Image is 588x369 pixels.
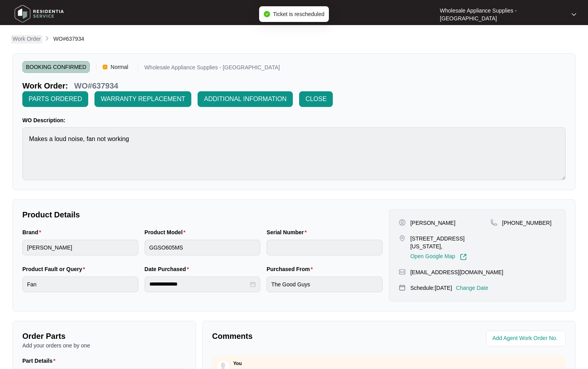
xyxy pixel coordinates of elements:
[492,334,561,343] input: Add Agent Work Order No.
[22,331,186,342] p: Order Parts
[22,209,383,220] p: Product Details
[74,80,118,91] p: WO#637934
[103,65,107,69] img: Vercel Logo
[305,94,327,104] span: CLOSE
[273,11,325,17] span: Ticket is rescheduled
[44,35,50,42] img: chevron-right
[410,253,467,260] a: Open Google Map
[410,219,456,227] p: [PERSON_NAME]
[145,240,261,255] input: Product Model
[22,80,68,91] p: Work Order:
[198,91,293,107] button: ADDITIONAL INFORMATION
[490,219,497,226] img: map-pin
[22,265,88,273] label: Product Fault or Query
[22,91,88,107] button: PARTS ORDERED
[572,13,576,16] img: dropdown arrow
[22,228,44,236] label: Brand
[267,265,316,273] label: Purchased From
[22,127,566,180] textarea: Makes a loud noise, fan not working
[399,284,406,291] img: map-pin
[456,284,488,292] p: Change Date
[145,265,192,273] label: Date Purchased
[267,277,383,292] input: Purchased From
[410,235,490,250] p: [STREET_ADDRESS][US_STATE],
[460,253,467,260] img: Link-External
[107,61,131,73] span: Normal
[264,11,270,17] span: check-circle
[399,219,406,226] img: user-pin
[101,94,185,104] span: WARRANTY REPLACEMENT
[13,35,41,43] p: Work Order
[29,94,82,104] span: PARTS ORDERED
[410,268,503,276] p: [EMAIL_ADDRESS][DOMAIN_NAME]
[94,91,191,107] button: WARRANTY REPLACEMENT
[53,36,84,42] span: WO#637934
[22,240,138,255] input: Brand
[22,61,90,73] span: BOOKING CONFIRMED
[502,219,552,227] p: [PHONE_NUMBER]
[11,35,42,43] a: Work Order
[12,2,67,25] img: residentia service logo
[145,228,189,236] label: Product Model
[410,284,452,292] p: Schedule: [DATE]
[22,342,186,349] p: Add your orders one by one
[22,116,566,124] p: WO Description:
[440,7,564,22] p: Wholesale Appliance Supplies - [GEOGRAPHIC_DATA]
[22,277,138,292] input: Product Fault or Query
[149,280,249,288] input: Date Purchased
[399,268,406,275] img: map-pin
[399,235,406,242] img: map-pin
[267,228,310,236] label: Serial Number
[267,240,383,255] input: Serial Number
[22,357,59,365] label: Part Details
[144,65,280,73] p: Wholesale Appliance Supplies - [GEOGRAPHIC_DATA]
[204,94,287,104] span: ADDITIONAL INFORMATION
[212,331,383,342] p: Comments
[299,91,333,107] button: CLOSE
[233,360,242,367] p: You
